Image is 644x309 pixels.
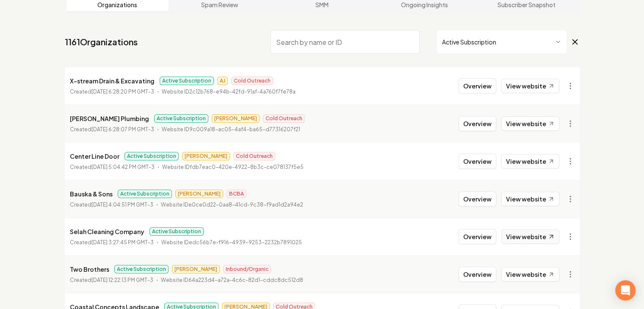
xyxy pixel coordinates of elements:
[459,229,496,244] button: Overview
[459,267,496,282] button: Overview
[175,190,223,198] span: [PERSON_NAME]
[70,163,155,171] p: Created
[162,163,304,171] p: Website ID fdb7eac0-420e-4922-8b3c-ce078137f5e5
[271,30,420,54] input: Search by name or ID
[182,152,230,160] span: [PERSON_NAME]
[70,276,153,284] p: Created
[70,264,109,274] p: Two Brothers
[91,239,154,246] time: [DATE] 3:27:45 PM GMT-3
[223,265,271,273] span: Inbound/Organic
[91,88,154,95] time: [DATE] 6:28:20 PM GMT-3
[501,116,559,131] a: View website
[459,116,496,131] button: Overview
[615,280,636,301] div: Abrir Intercom Messenger
[149,227,204,236] span: Active Subscription
[212,114,260,123] span: [PERSON_NAME]
[233,152,275,160] span: Cold Outreach
[70,201,153,209] p: Created
[501,154,559,168] a: View website
[162,88,296,96] p: Website ID 2c12b768-e94b-42fd-91af-4a760f7fe78a
[227,190,246,198] span: BCBA
[162,125,300,134] p: Website ID 9c009a18-ac05-4af4-ba65-d77316207f21
[114,265,169,273] span: Active Subscription
[501,229,559,244] a: View website
[124,152,179,160] span: Active Subscription
[231,77,273,85] span: Cold Outreach
[91,277,153,283] time: [DATE] 12:22:13 PM GMT-3
[70,76,155,86] p: X-stream Drain & Excavating
[459,154,496,169] button: Overview
[161,276,303,284] p: Website ID 64a223d4-a72a-4c6c-82d1-cddc8dc512d8
[154,114,208,123] span: Active Subscription
[161,238,302,247] p: Website ID edc56b7e-f916-4939-9253-2232b7891025
[70,238,154,247] p: Created
[65,36,138,48] a: 1161Organizations
[459,191,496,207] button: Overview
[70,151,119,161] p: Center Line Door
[160,77,214,85] span: Active Subscription
[263,114,305,123] span: Cold Outreach
[172,265,220,273] span: [PERSON_NAME]
[161,201,303,209] p: Website ID e0ce0d22-0aa8-41cd-9c38-f9ad1d2a94e2
[91,164,155,170] time: [DATE] 5:04:42 PM GMT-3
[70,113,149,124] p: [PERSON_NAME] Plumbing
[70,189,113,199] p: Bauska & Sons
[91,201,153,208] time: [DATE] 4:04:51 PM GMT-3
[70,88,154,96] p: Created
[217,77,228,85] span: AJ
[459,78,496,94] button: Overview
[70,125,154,134] p: Created
[501,192,559,206] a: View website
[501,267,559,281] a: View website
[501,79,559,93] a: View website
[118,190,172,198] span: Active Subscription
[91,126,154,132] time: [DATE] 6:28:07 PM GMT-3
[70,226,144,237] p: Selah Cleaning Company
